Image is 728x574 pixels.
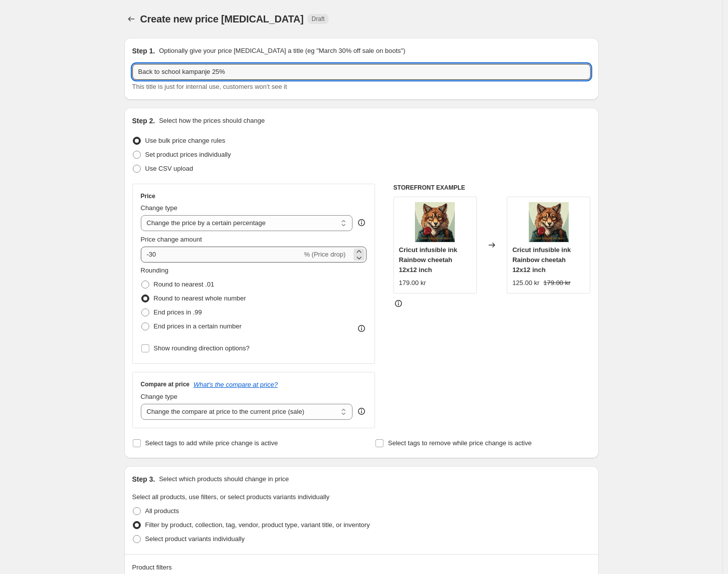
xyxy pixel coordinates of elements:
[312,15,325,23] span: Draft
[145,535,245,543] span: Select product variants individually
[145,439,278,447] span: Select tags to add while price change is active
[132,46,155,56] h2: Step 1.
[141,380,190,388] h3: Compare at price
[304,251,346,258] span: % (Price drop)
[132,83,287,90] span: This title is just for internal use, customers won't see it
[141,204,178,212] span: Change type
[159,116,265,126] p: Select how the prices should change
[399,246,457,274] span: Cricut infusible ink Rainbow cheetah 12x12 inch
[393,184,591,192] h6: STOREFRONT EXAMPLE
[543,278,570,288] strike: 179.00 kr
[132,493,330,501] span: Select all products, use filters, or select products variants individually
[145,507,179,515] span: All products
[141,267,169,274] span: Rounding
[132,116,155,126] h2: Step 2.
[132,64,591,80] input: 30% off holiday sale
[399,278,426,288] div: 179.00 kr
[529,202,569,242] img: mangler_9f943e2f-8109-4f81-a318-ae0966ea8565_80x.png
[145,137,225,144] span: Use bulk price change rules
[388,439,532,447] span: Select tags to remove while price change is active
[154,344,250,352] span: Show rounding direction options?
[159,46,405,56] p: Optionally give your price [MEDICAL_DATA] a title (eg "March 30% off sale on boots")
[154,281,214,288] span: Round to nearest .01
[154,308,202,316] span: End prices in .99
[357,406,366,416] div: help
[145,165,193,172] span: Use CSV upload
[154,322,242,330] span: End prices in a certain number
[132,474,155,484] h2: Step 3.
[141,247,302,263] input: -15
[194,381,278,388] button: What's the compare at price?
[512,246,571,274] span: Cricut infusible ink Rainbow cheetah 12x12 inch
[145,151,231,158] span: Set product prices individually
[141,393,178,400] span: Change type
[141,192,155,200] h3: Price
[357,218,366,228] div: help
[132,563,591,573] div: Product filters
[415,202,455,242] img: mangler_9f943e2f-8109-4f81-a318-ae0966ea8565_80x.png
[141,236,202,243] span: Price change amount
[512,278,539,288] div: 125.00 kr
[154,294,246,302] span: Round to nearest whole number
[124,12,138,26] button: Price change jobs
[140,13,304,24] span: Create new price [MEDICAL_DATA]
[145,521,370,529] span: Filter by product, collection, tag, vendor, product type, variant title, or inventory
[159,474,289,484] p: Select which products should change in price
